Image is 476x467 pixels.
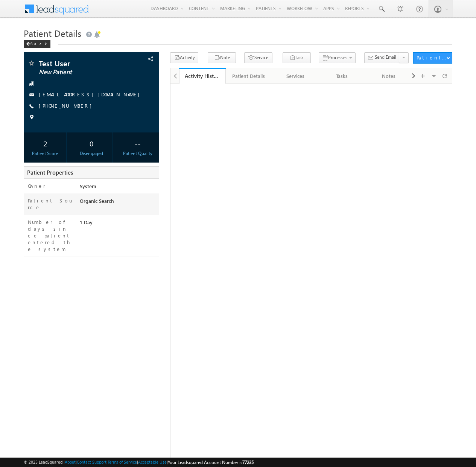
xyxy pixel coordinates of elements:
div: Disengaged [72,150,111,157]
a: Acceptable Use [138,459,167,464]
button: Processes [319,52,356,63]
div: 2 [26,136,64,150]
div: System [78,183,159,193]
span: Processes [328,55,347,60]
div: Patient Score [26,150,64,157]
button: Note [208,52,236,63]
a: About [65,459,76,464]
span: [PHONE_NUMBER] [39,102,96,110]
a: Tasks [319,68,366,84]
button: Service [244,52,272,63]
label: Patient Source [28,197,73,211]
span: Send Email [375,54,396,61]
span: © 2025 LeadSquared | | | | | [24,459,254,466]
div: -- [118,136,157,150]
div: Patient Details [232,71,266,81]
a: Services [272,68,319,84]
div: Notes [372,71,406,81]
label: Owner [28,183,46,189]
div: Activity History [185,72,220,79]
span: New Patient [39,68,122,76]
div: Back [24,40,50,48]
span: Patient Details [24,27,81,39]
div: Organic Search [78,197,159,208]
span: Patient Properties [27,169,73,176]
a: Back [24,40,54,46]
div: Tasks [325,71,359,81]
button: Activity [170,52,198,63]
a: Patient Details [226,68,272,84]
a: Contact Support [77,459,106,464]
span: 77235 [242,459,254,465]
a: Notes [366,68,412,84]
button: Task [283,52,311,63]
div: 0 [72,136,111,150]
a: Terms of Service [108,459,137,464]
li: Activity History [179,68,226,83]
button: Send Email [364,52,400,63]
button: Patient Actions [413,52,452,64]
a: Activity History [179,68,226,84]
label: Number of days since patient entered the system [28,219,73,253]
div: Patient Actions [417,54,449,61]
span: Your Leadsquared Account Number is [168,459,254,465]
div: Services [278,71,312,81]
span: Test User [39,59,122,67]
a: [EMAIL_ADDRESS][DOMAIN_NAME] [39,91,143,97]
div: 1 Day [78,219,159,229]
div: Patient Quality [118,150,157,157]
